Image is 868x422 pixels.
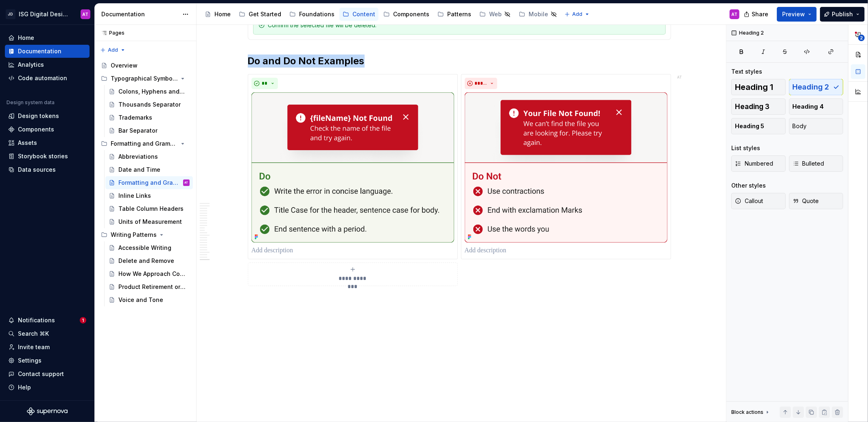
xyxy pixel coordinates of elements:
[789,118,844,134] button: Body
[793,197,819,205] span: Quote
[249,10,281,18] div: Get Started
[572,11,582,17] span: Add
[731,98,786,115] button: Heading 3
[678,74,682,81] div: AT
[105,202,193,215] a: Table Column Headers
[735,122,764,130] span: Heading 5
[789,98,844,115] button: Heading 4
[98,137,193,150] div: Formatting and Grammar
[731,155,786,172] button: Numbered
[516,8,560,21] a: Mobile
[214,10,231,18] div: Home
[118,127,157,135] div: Bar Separator
[7,99,55,106] div: Design system data
[793,103,824,111] span: Heading 4
[18,343,50,351] div: Invite team
[118,257,174,265] div: Delete and Remove
[111,74,178,83] div: Typographical Symbols and Punctuation
[105,85,193,98] a: Colons, Hyphens and Dashes
[793,122,807,130] span: Body
[352,10,375,18] div: Content
[80,317,86,324] span: 1
[98,30,125,36] div: Pages
[731,79,786,95] button: Heading 1
[105,176,193,189] a: Formatting and GrammarAT
[339,8,378,21] a: Content
[251,92,454,243] img: 17bfa6cb-421a-47dd-8648-dec6f6585462.png
[236,8,284,21] a: Get Started
[98,44,128,56] button: Add
[98,59,193,72] a: Overview
[5,136,90,149] a: Assets
[118,153,158,161] div: Abbreviations
[5,341,90,354] a: Invite team
[201,6,560,22] div: Page tree
[5,109,90,122] a: Design tokens
[18,316,55,324] div: Notifications
[111,140,178,148] div: Formatting and Grammar
[83,11,89,17] div: AT
[18,166,56,174] div: Data sources
[18,112,59,120] div: Design tokens
[19,10,71,18] div: ISG Digital Design System
[185,179,188,187] div: AT
[18,61,44,69] div: Analytics
[5,58,90,71] a: Analytics
[253,16,666,35] section-item: Do
[562,9,593,20] button: Add
[18,47,61,55] div: Documentation
[248,55,671,68] h2: Do and Do Not Examples
[18,34,34,42] div: Home
[5,381,90,394] button: Help
[731,193,786,209] button: Callout
[118,244,171,252] div: Accessible Writing
[105,254,193,267] a: Delete and Remove
[299,10,335,18] div: Foundations
[5,327,90,340] button: Search ⌘K
[6,9,15,19] div: JD
[118,87,186,96] div: Colons, Hyphens and Dashes
[105,189,193,202] a: Inline Links
[118,270,186,278] div: How We Approach Content
[789,155,844,172] button: Bulleted
[5,163,90,176] a: Data sources
[2,5,93,23] button: JDISG Digital Design SystemAT
[5,72,90,85] a: Code automation
[752,10,768,18] span: Share
[27,407,68,415] svg: Supernova Logo
[118,179,181,187] div: Formatting and Grammar
[447,10,471,18] div: Patterns
[5,150,90,163] a: Storybook stories
[111,231,157,239] div: Writing Patterns
[118,101,181,109] div: Thousands Separator
[731,407,771,418] div: Block actions
[380,8,433,21] a: Components
[5,123,90,136] a: Components
[18,370,64,378] div: Contact support
[286,8,338,21] a: Foundations
[105,280,193,293] a: Product Retirement or Transition
[18,139,37,147] div: Assets
[18,74,67,82] div: Code automation
[731,118,786,134] button: Heading 5
[101,10,178,18] div: Documentation
[105,150,193,163] a: Abbreviations
[529,10,548,18] div: Mobile
[18,383,31,391] div: Help
[105,267,193,280] a: How We Approach Content
[118,166,160,174] div: Date and Time
[5,354,90,367] a: Settings
[105,98,193,111] a: Thousands Separator
[105,163,193,176] a: Date and Time
[118,205,184,213] div: Table Column Headers
[793,160,824,168] span: Bulleted
[118,114,152,122] div: Trademarks
[789,193,844,209] button: Quote
[105,215,193,228] a: Units of Measurement
[118,296,163,304] div: Voice and Tone
[105,124,193,137] a: Bar Separator
[108,47,118,53] span: Add
[98,59,193,306] div: Page tree
[118,192,151,200] div: Inline Links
